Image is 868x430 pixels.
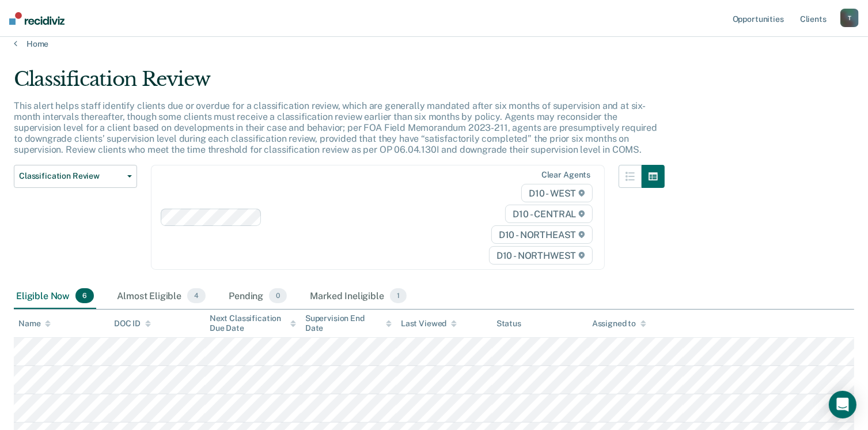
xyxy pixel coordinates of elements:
div: Supervision End Date [305,314,392,333]
span: D10 - CENTRAL [505,205,593,223]
span: D10 - WEST [521,184,593,202]
span: Classification Review [19,171,123,181]
div: Marked Ineligible1 [308,284,409,309]
div: DOC ID [114,319,151,329]
span: D10 - NORTHEAST [491,225,593,244]
div: Open Intercom Messenger [829,391,856,418]
span: D10 - NORTHWEST [489,246,593,265]
div: Clear agents [541,170,590,180]
div: Last Viewed [401,319,457,329]
div: Name [18,319,51,329]
div: Classification Review [14,67,665,100]
button: Classification Review [14,165,137,188]
div: Eligible Now6 [14,284,96,309]
div: Next Classification Due Date [210,314,296,333]
p: This alert helps staff identify clients due or overdue for a classification review, which are gen... [14,100,657,156]
span: 0 [269,288,287,303]
span: 1 [390,288,407,303]
span: 6 [75,288,94,303]
button: T [840,9,859,27]
img: Recidiviz [9,12,65,25]
a: Home [14,39,854,49]
span: 4 [187,288,206,303]
div: Assigned to [592,319,646,329]
div: Status [496,319,521,329]
div: Pending0 [226,284,289,309]
div: Almost Eligible4 [115,284,208,309]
